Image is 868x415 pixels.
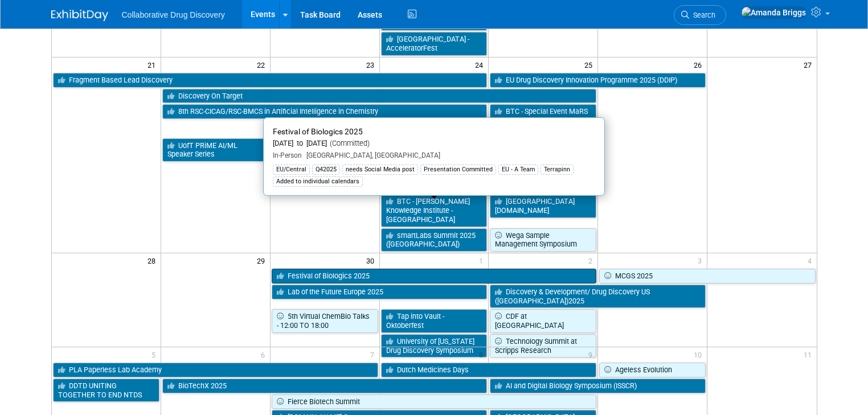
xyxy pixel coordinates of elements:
span: 9 [587,347,597,361]
a: University of [US_STATE] Drug Discovery Symposium [381,334,488,358]
a: Dutch Medicines Days [381,363,597,377]
img: Amanda Briggs [741,6,806,19]
a: Festival of Biologics 2025 [272,269,597,283]
span: 8 [478,347,488,361]
span: 26 [693,57,707,72]
a: AI and Digital Biology Symposium (ISSCR) [490,379,706,393]
a: MCGS 2025 [599,269,815,283]
a: Fragment Based Lead Discovery [53,73,488,88]
span: 27 [803,57,817,72]
div: Presentation Committed [420,165,496,175]
span: 5 [150,347,161,361]
a: Discovery & Development/ Drug Discovery US ([GEOGRAPHIC_DATA])2025 [490,285,706,308]
span: 6 [260,347,270,361]
span: 24 [474,57,488,72]
a: BioTechX 2025 [162,379,488,393]
a: 8th RSC-CICAG/RSC-BMCS in Artificial Intelligence in Chemistry [162,104,488,119]
a: CDF at [GEOGRAPHIC_DATA] [490,309,596,332]
div: EU/Central [273,165,310,175]
div: Terrapinn [541,165,574,175]
a: UofT PRiME AI/ML Speaker Series [162,138,269,162]
a: Technology Summit at Scripps Research [490,334,596,358]
img: ExhibitDay [51,10,108,21]
a: Tap into Vault - Oktoberfest [381,309,488,332]
a: smartLabs Summit 2025 ([GEOGRAPHIC_DATA]) [381,228,488,252]
a: Ageless Evolution [599,363,706,377]
span: 10 [693,347,707,361]
span: 2 [587,253,597,268]
span: 30 [365,253,379,268]
div: EU - A Team [498,165,538,175]
span: (Committed) [327,139,370,147]
a: BTC - [PERSON_NAME] Knowledge Institute - [GEOGRAPHIC_DATA] [381,194,488,227]
a: BTC - Special Event MaRS Center (All Day formula) - [GEOGRAPHIC_DATA] [490,104,596,137]
span: 25 [583,57,597,72]
span: Search [689,11,715,19]
span: 4 [806,253,817,268]
span: 7 [369,347,379,361]
a: Fierce Biotech Summit [272,395,597,409]
span: Festival of Biologics 2025 [273,127,363,136]
div: [DATE] to [DATE] [273,139,595,149]
a: Lab of the Future Europe 2025 [272,285,488,299]
a: DDTD UNITING TOGETHER TO END NTDS [53,379,159,402]
span: 1 [478,253,488,268]
span: 11 [803,347,817,361]
a: 5th Virtual ChemBio Talks - 12:00 TO 18:00 [272,309,378,332]
span: 3 [697,253,707,268]
a: Search [674,5,726,25]
a: Discovery On Target [162,89,596,104]
span: 23 [365,57,379,72]
span: 22 [256,57,270,72]
span: [GEOGRAPHIC_DATA], [GEOGRAPHIC_DATA] [302,151,440,159]
div: Added to individual calendars [273,176,363,187]
span: Collaborative Drug Discovery [122,10,225,19]
div: Q42025 [312,165,340,175]
span: 28 [146,253,161,268]
div: needs Social Media post [342,165,418,175]
span: In-Person [273,151,302,159]
a: Wega Sample Management Symposium [490,228,596,252]
a: EU Drug Discovery Innovation Programme 2025 (DDIP) [490,73,706,88]
a: [GEOGRAPHIC_DATA] - AcceleratorFest [381,32,488,55]
span: 29 [256,253,270,268]
span: 21 [146,57,161,72]
a: PLA Paperless Lab Academy [53,363,378,377]
a: [GEOGRAPHIC_DATA][DOMAIN_NAME] [490,194,596,217]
